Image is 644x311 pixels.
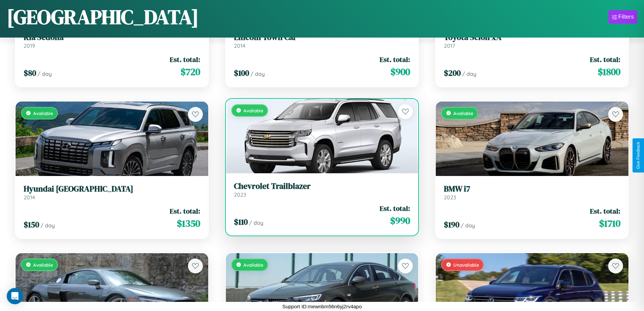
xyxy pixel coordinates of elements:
span: / day [462,70,476,77]
a: Kia Sedona2019 [24,32,200,49]
span: Est. total: [590,206,620,216]
span: 2017 [444,42,455,49]
span: Est. total: [170,206,200,216]
span: $ 1710 [599,217,620,230]
span: Available [453,110,473,116]
button: Filters [609,10,637,24]
div: Filters [618,14,634,20]
span: Est. total: [380,203,410,213]
span: 2014 [234,42,245,49]
span: / day [41,222,55,229]
span: $ 900 [390,65,410,79]
h3: Chevrolet Trailblazer [234,181,410,191]
h3: Kia Sedona [24,32,200,42]
span: $ 190 [444,219,459,230]
span: $ 150 [24,219,39,230]
span: Available [243,108,263,113]
a: BMW i72023 [444,184,620,201]
span: $ 720 [181,65,200,79]
a: Lincoln Town Car2014 [234,32,410,49]
h1: [GEOGRAPHIC_DATA] [7,3,199,31]
span: / day [38,70,52,77]
span: / day [461,222,475,229]
a: Toyota Scion xA2017 [444,32,620,49]
span: / day [249,219,263,226]
span: $ 80 [24,67,36,79]
span: 2014 [24,194,35,201]
span: / day [251,70,265,77]
h3: BMW i7 [444,184,620,194]
span: 2023 [234,191,246,198]
span: Available [33,110,53,116]
a: Chevrolet Trailblazer2023 [234,181,410,198]
span: $ 200 [444,67,461,79]
span: $ 990 [390,214,410,227]
span: Available [33,262,53,268]
h3: Lincoln Town Car [234,32,410,42]
span: $ 1350 [177,217,200,230]
span: Unavailable [453,262,479,268]
span: Est. total: [170,54,200,64]
span: Est. total: [380,54,410,64]
h3: Hyundai [GEOGRAPHIC_DATA] [24,184,200,194]
span: Available [243,262,263,268]
span: $ 1800 [598,65,620,79]
div: Open Intercom Messenger [7,288,23,304]
div: Give Feedback [636,142,641,169]
span: $ 110 [234,216,248,227]
span: 2023 [444,194,456,201]
span: Est. total: [590,54,620,64]
span: $ 100 [234,67,249,79]
p: Support ID: mewnbm56n6yj2rv4apo [282,302,362,311]
h3: Toyota Scion xA [444,32,620,42]
span: 2019 [24,42,35,49]
a: Hyundai [GEOGRAPHIC_DATA]2014 [24,184,200,201]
